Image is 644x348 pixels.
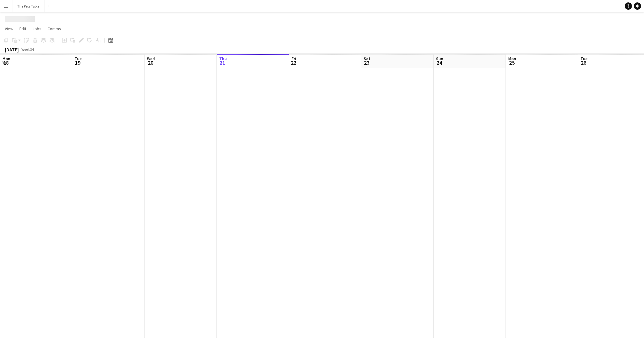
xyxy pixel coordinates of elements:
button: The Pets Table [12,0,44,12]
a: Jobs [30,25,44,33]
span: Wed [147,56,155,61]
span: Tue [75,56,82,61]
span: Comms [47,26,61,31]
span: 23 [363,59,370,66]
span: 26 [580,59,587,66]
span: View [5,26,13,31]
a: Edit [17,25,29,33]
span: 24 [435,59,443,66]
span: Sat [364,56,370,61]
span: Jobs [32,26,41,31]
a: View [2,25,16,33]
span: Mon [2,56,10,61]
span: Mon [508,56,516,61]
span: 21 [218,59,227,66]
a: Comms [45,25,63,33]
span: Edit [19,26,26,31]
span: 22 [291,59,296,66]
span: Tue [581,56,587,61]
span: Fri [291,56,296,61]
span: Thu [219,56,227,61]
div: [DATE] [5,47,19,53]
span: 25 [507,59,516,66]
span: 19 [74,59,82,66]
span: 18 [2,59,10,66]
span: 20 [146,59,155,66]
span: Sun [436,56,443,61]
span: Week 34 [20,47,35,52]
